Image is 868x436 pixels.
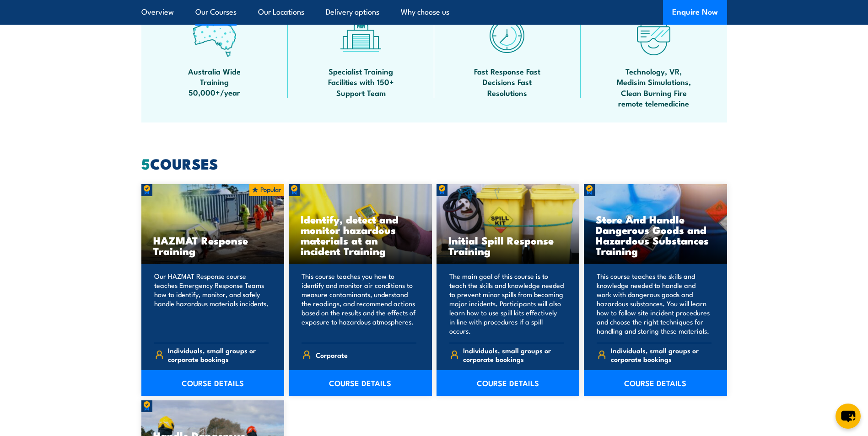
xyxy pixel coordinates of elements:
h3: Identify, detect and monitor hazardous materials at an incident Training [301,214,420,256]
span: Individuals, small groups or corporate bookings [463,346,564,363]
h3: HAZMAT Response Training [153,235,273,256]
img: auswide-icon [193,14,236,57]
h3: Initial Spill Response Training [448,235,568,256]
span: Specialist Training Facilities with 150+ Support Team [320,66,402,98]
p: This course teaches you how to identify and monitor air conditions to measure contaminants, under... [302,271,416,335]
strong: 5 [141,152,150,175]
img: facilities-icon [339,14,383,57]
span: Individuals, small groups or corporate bookings [611,346,712,363]
a: COURSE DETAILS [584,370,727,396]
span: Australia Wide Training 50,000+/year [173,66,256,98]
img: tech-icon [632,14,675,57]
button: chat-button [836,404,861,429]
span: Fast Response Fast Decisions Fast Resolutions [466,66,549,98]
img: fast-icon [485,14,529,57]
h2: COURSES [141,157,727,170]
h3: Store And Handle Dangerous Goods and Hazardous Substances Training [596,214,715,256]
span: Individuals, small groups or corporate bookings [168,346,269,363]
p: This course teaches the skills and knowledge needed to handle and work with dangerous goods and h... [597,271,712,335]
p: Our HAZMAT Response course teaches Emergency Response Teams how to identify, monitor, and safely ... [154,271,269,335]
span: Technology, VR, Medisim Simulations, Clean Burning Fire remote telemedicine [613,66,695,109]
a: COURSE DETAILS [289,370,432,396]
p: The main goal of this course is to teach the skills and knowledge needed to prevent minor spills ... [449,271,564,335]
a: COURSE DETAILS [437,370,580,396]
a: COURSE DETAILS [141,370,285,396]
span: Corporate [316,348,348,362]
